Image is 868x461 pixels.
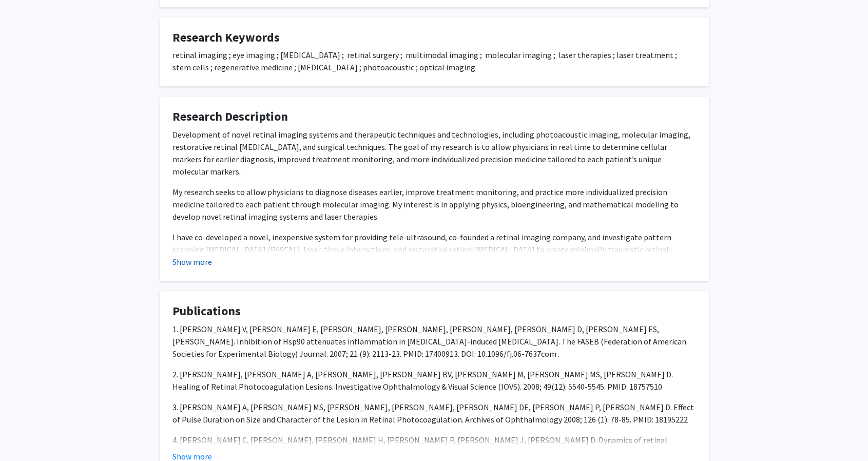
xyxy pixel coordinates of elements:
p: 4. [PERSON_NAME] C, [PERSON_NAME], [PERSON_NAME] H, [PERSON_NAME] P, [PERSON_NAME] J, [PERSON_NAM... [172,434,696,458]
h4: Publications [172,304,696,319]
h4: Research Keywords [172,30,696,45]
p: 1. [PERSON_NAME] V, [PERSON_NAME] E, [PERSON_NAME], [PERSON_NAME], [PERSON_NAME], [PERSON_NAME] D... [172,323,696,360]
p: My research seeks to allow physicians to diagnose diseases earlier, improve treatment monitoring,... [172,186,696,223]
p: Development of novel retinal imaging systems and therapeutic techniques and technologies, includi... [172,128,696,178]
h4: Research Description [172,109,696,124]
button: Show more [172,256,212,268]
p: 2. [PERSON_NAME], [PERSON_NAME] A, [PERSON_NAME], [PERSON_NAME] BV, [PERSON_NAME] M, [PERSON_NAME... [172,368,696,393]
iframe: Chat [8,415,44,453]
p: I have co-developed a novel, inexpensive system for providing tele-ultrasound, co-founded a retin... [172,231,696,280]
div: retinal imaging ; eye imaging ; [MEDICAL_DATA] ; retinal surgery ; multimodal imaging ; molecular... [172,49,696,73]
p: 3. [PERSON_NAME] A, [PERSON_NAME] MS, [PERSON_NAME], [PERSON_NAME], [PERSON_NAME] DE, [PERSON_NAM... [172,401,696,426]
